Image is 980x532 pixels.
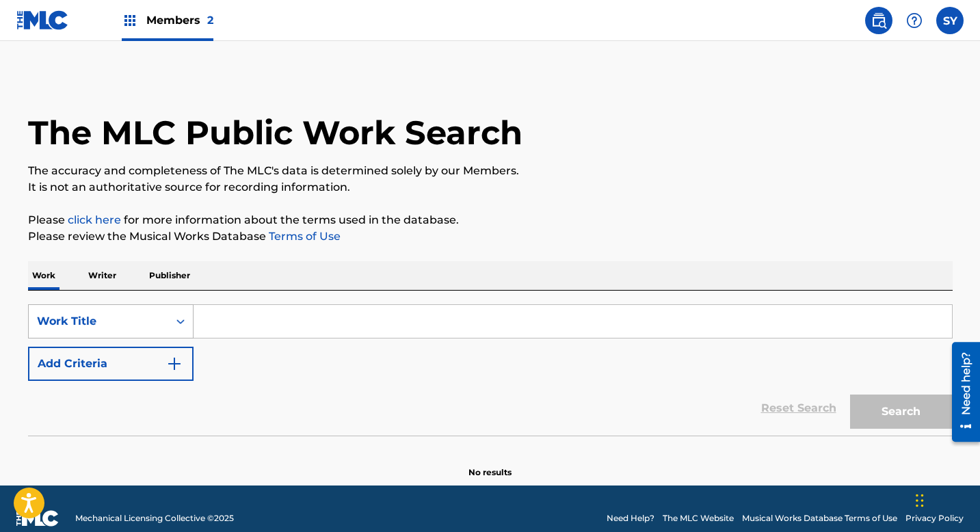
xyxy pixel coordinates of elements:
[936,7,964,34] div: User Menu
[122,12,138,29] img: Top Rightsholders
[68,213,121,226] a: click here
[865,7,892,34] a: Public Search
[16,510,59,527] img: logo
[28,179,953,196] p: It is not an authoritative source for recording information.
[266,230,341,243] a: Terms of Use
[28,304,953,436] form: Search Form
[28,261,59,290] p: Work
[16,10,69,30] img: MLC Logo
[28,112,522,153] h1: The MLC Public Work Search
[146,12,213,28] span: Members
[906,12,923,29] img: help
[37,313,160,330] div: Work Title
[663,512,734,524] a: The MLC Website
[742,512,897,524] a: Musical Works Database Terms of Use
[28,212,953,228] p: Please for more information about the terms used in the database.
[145,261,194,290] p: Publisher
[871,12,887,29] img: search
[912,466,980,532] iframe: Chat Widget
[28,347,194,381] button: Add Criteria
[942,337,980,447] iframe: Resource Center
[28,163,953,179] p: The accuracy and completeness of The MLC's data is determined solely by our Members.
[166,356,183,372] img: 9d2ae6d4665cec9f34b9.svg
[75,512,234,524] span: Mechanical Licensing Collective © 2025
[28,228,953,245] p: Please review the Musical Works Database
[468,450,512,479] p: No results
[207,14,213,27] span: 2
[905,512,964,524] a: Privacy Policy
[607,512,654,524] a: Need Help?
[916,480,924,521] div: Drag
[901,7,928,34] div: Help
[84,261,120,290] p: Writer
